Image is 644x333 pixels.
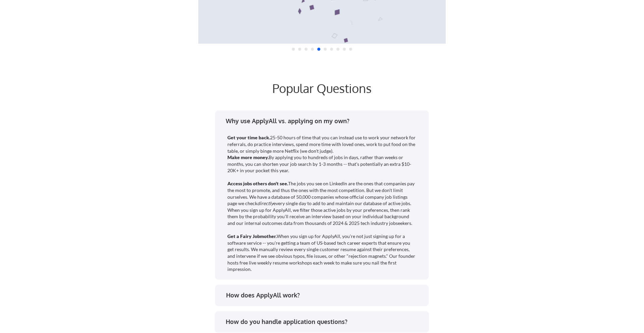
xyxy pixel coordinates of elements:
[226,291,423,299] div: How does ApplyAll work?
[226,117,423,125] div: Why use ApplyAll vs. applying on my own?
[227,135,270,140] strong: Get your time back.
[227,181,288,186] strong: Access jobs others don't see.
[257,200,273,206] em: directly
[227,233,277,239] strong: Get a Fairy Jobmother.
[227,134,417,272] div: 25-50 hours of time that you can instead use to work your network for referrals, do practice inte...
[226,318,423,326] div: How do you handle application questions?
[161,81,483,95] div: Popular Questions
[227,154,269,160] strong: Make more money.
